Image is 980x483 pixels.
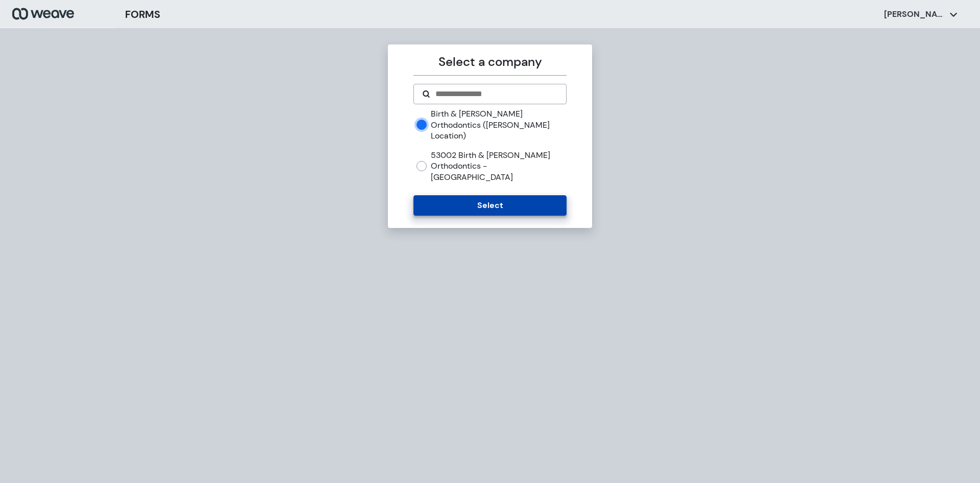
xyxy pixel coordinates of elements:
[434,88,557,100] input: Search
[884,9,945,20] p: [PERSON_NAME]
[431,150,566,183] label: 53002 Birth & [PERSON_NAME] Orthodontics - [GEOGRAPHIC_DATA]
[125,7,160,22] h3: FORMS
[413,195,566,216] button: Select
[431,108,566,142] label: Birth & [PERSON_NAME] Orthodontics ([PERSON_NAME] Location)
[413,53,566,71] p: Select a company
